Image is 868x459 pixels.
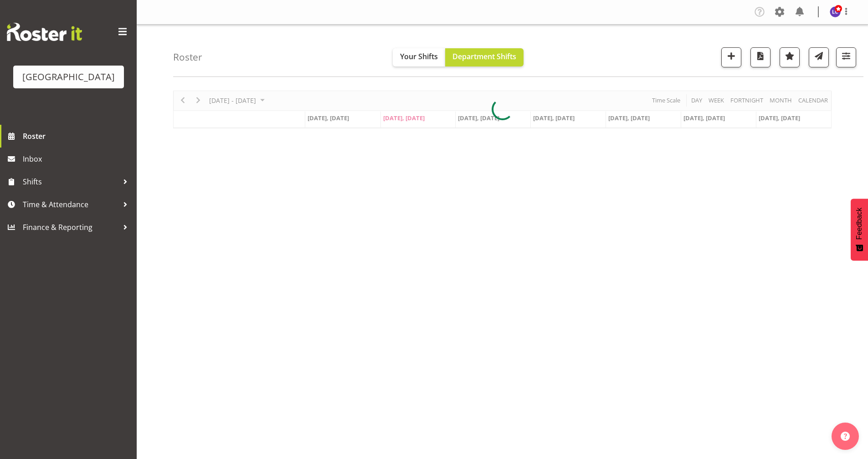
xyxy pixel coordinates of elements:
button: Add a new shift [721,47,741,67]
span: Time & Attendance [23,198,118,211]
span: Department Shifts [452,51,516,61]
span: Your Shifts [400,51,438,61]
img: laurie-cook11580.jpg [830,6,841,17]
button: Filter Shifts [836,47,856,67]
span: Shifts [23,175,118,189]
div: [GEOGRAPHIC_DATA] [22,70,115,84]
button: Your Shifts [393,48,445,66]
h4: Roster [173,52,202,62]
button: Department Shifts [445,48,524,66]
img: Rosterit website logo [7,23,82,41]
button: Send a list of all shifts for the selected filtered period to all rostered employees. [809,47,829,67]
span: Finance & Reporting [23,220,118,234]
span: Roster [23,129,132,143]
button: Download a PDF of the roster according to the set date range. [750,47,770,67]
span: Feedback [855,208,863,240]
img: help-xxl-2.png [841,432,850,441]
button: Feedback - Show survey [851,199,868,260]
button: Highlight an important date within the roster. [780,47,800,67]
span: Inbox [23,152,132,166]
